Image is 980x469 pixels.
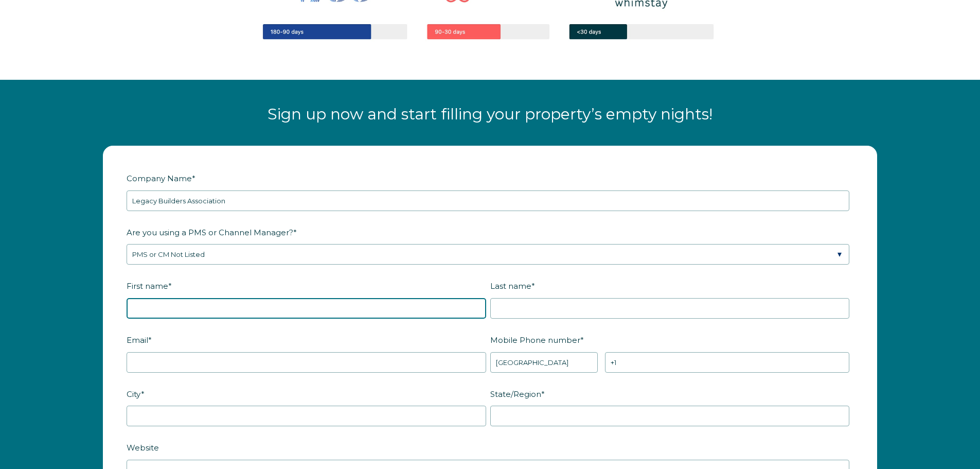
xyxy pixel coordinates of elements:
[127,170,192,186] span: Company Name
[127,278,168,294] span: First name
[268,105,712,124] span: Sign up now and start filling your property’s empty nights!
[127,332,148,348] span: Email
[490,386,541,402] span: State/Region
[127,440,159,456] span: Website
[490,278,531,294] span: Last name
[490,332,580,348] span: Mobile Phone number
[127,386,141,402] span: City
[127,224,293,240] span: Are you using a PMS or Channel Manager?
